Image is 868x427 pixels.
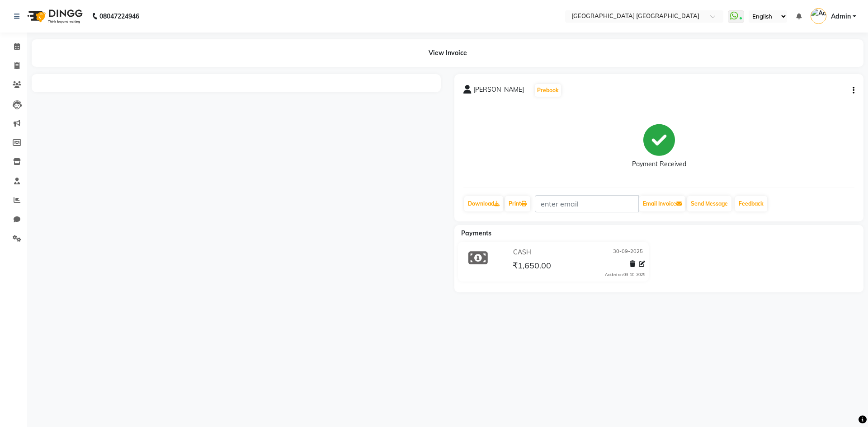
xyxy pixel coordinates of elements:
[535,195,639,212] input: enter email
[32,39,863,67] div: View Invoice
[735,196,767,211] a: Feedback
[632,160,686,169] div: Payment Received
[831,12,851,21] span: Admin
[535,84,561,97] button: Prebook
[811,8,826,24] img: Admin
[23,4,85,29] img: logo
[99,4,139,29] b: 08047224946
[513,248,531,257] span: CASH
[464,196,503,211] a: Download
[830,391,859,418] iframe: chat widget
[473,85,524,98] span: [PERSON_NAME]
[461,229,491,237] span: Payments
[505,196,530,211] a: Print
[687,196,731,211] button: Send Message
[639,196,685,211] button: Email Invoice
[613,248,643,257] span: 30-09-2025
[513,260,551,273] span: ₹1,650.00
[605,272,645,278] div: Added on 03-10-2025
